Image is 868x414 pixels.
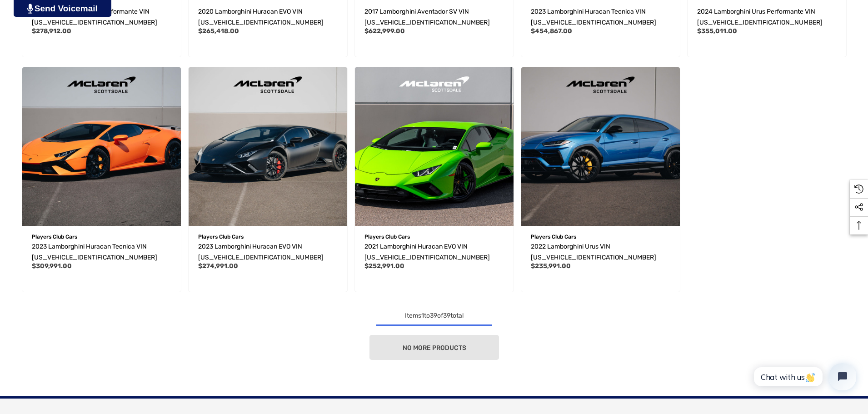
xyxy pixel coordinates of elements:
[854,185,863,194] svg: Recently Viewed
[364,8,490,26] span: 2017 Lamborghini Aventador SV VIN [US_VEHICLE_IDENTIFICATION_NUMBER]
[430,312,437,319] span: 39
[364,6,504,28] a: 2017 Lamborghini Aventador SV VIN ZHWUC3ZD3HLA05312,$622,999.00
[364,27,405,35] span: $622,999.00
[697,8,823,26] span: 2024 Lamborghini Urus Performante VIN [US_VEHICLE_IDENTIFICATION_NUMBER]
[18,310,850,360] nav: pagination
[521,67,680,226] img: For Sale 2022 Lamborghini Urus VIN ZPBUA1ZL1NLA22816
[198,243,324,261] span: 2023 Lamborghini Huracan EVO VIN [US_VEHICLE_IDENTIFICATION_NUMBER]
[284,218,321,224] span: Add to Wishlist
[531,8,656,26] span: 2023 Lamborghini Huracan Tecnica VIN [US_VEHICLE_IDENTIFICATION_NUMBER]
[854,203,863,212] svg: Social Media
[32,231,171,243] p: Players Club Cars
[224,219,252,225] span: Quick view
[421,312,424,319] span: 1
[58,219,86,225] span: Quick view
[531,262,571,270] span: $235,991.00
[198,262,238,270] span: $274,991.00
[450,218,488,224] span: Add to Wishlist
[364,262,404,270] span: $252,991.00
[32,241,171,263] a: 2023 Lamborghini Huracan Tecnica VIN ZHWUB6ZF6PLA23825,$309,991.00
[531,241,670,263] a: 2022 Lamborghini Urus VIN ZPBUA1ZL1NLA22816,$235,991.00
[744,355,864,398] iframe: Tidio Chat
[697,6,837,28] a: 2024 Lamborghini Urus Performante VIN ZPBUC3ZL2RLA35571,$355,011.00
[531,6,670,28] a: 2023 Lamborghini Huracan Tecnica VIN ZHWUB6ZF6PLA25574,$454,867.00
[189,67,347,226] img: For Sale 2023 Lamborghini Huracan EVO VIN ZHWUF5ZF1PLA22810
[443,312,450,319] span: 39
[32,243,157,261] span: 2023 Lamborghini Huracan Tecnica VIN [US_VEHICLE_IDENTIFICATION_NUMBER]
[390,219,419,225] span: Quick view
[198,8,324,26] span: 2020 Lamborghini Huracan EVO VIN [US_VEHICLE_IDENTIFICATION_NUMBER]
[211,212,265,230] button: Quick View
[544,212,598,230] button: Quick View
[32,27,71,35] span: $278,912.00
[531,231,670,243] p: Players Club Cars
[531,27,572,35] span: $454,867.00
[697,27,737,35] span: $355,011.00
[198,27,239,35] span: $265,418.00
[364,243,490,261] span: 2021 Lamborghini Huracan EVO VIN [US_VEHICLE_IDENTIFICATION_NUMBER]
[557,219,585,225] span: Quick view
[377,212,432,230] button: Quick View
[22,67,181,226] a: 2023 Lamborghini Huracan Tecnica VIN ZHWUB6ZF6PLA23825,$309,991.00
[531,243,656,261] span: 2022 Lamborghini Urus VIN [US_VEHICLE_IDENTIFICATION_NUMBER]
[364,231,504,243] p: Players Club Cars
[603,212,657,230] button: Wishlist
[355,67,514,226] img: For Sale 2021 Lamborghini Huracan EVO VIN ZHWUF5ZF6MLA17078
[45,212,99,230] button: Quick View
[18,310,850,321] div: Items to of total
[198,241,338,263] a: 2023 Lamborghini Huracan EVO VIN ZHWUF5ZF1PLA22810,$274,991.00
[355,67,514,226] a: 2021 Lamborghini Huracan EVO VIN ZHWUF5ZF6MLA17078,$252,991.00
[198,231,338,243] p: Players Club Cars
[198,6,338,28] a: 2020 Lamborghini Huracan EVO VIN ZHWUT5ZF1LLA15522,$265,418.00
[521,67,680,226] a: 2022 Lamborghini Urus VIN ZPBUA1ZL1NLA22816,$235,991.00
[850,221,868,230] svg: Top
[32,8,157,26] span: 2023 Lamborghini Urus Performante VIN [US_VEHICLE_IDENTIFICATION_NUMBER]
[32,262,72,270] span: $309,991.00
[104,212,158,230] button: Wishlist
[32,6,171,28] a: 2023 Lamborghini Urus Performante VIN ZPBUC3ZL0PLA20533,$278,912.00
[364,241,504,263] a: 2021 Lamborghini Huracan EVO VIN ZHWUF5ZF6MLA17078,$252,991.00
[189,67,347,226] a: 2023 Lamborghini Huracan EVO VIN ZHWUF5ZF1PLA22810,$274,991.00
[117,218,155,224] span: Add to Wishlist
[22,67,181,226] img: For Sale 2023 Lamborghini Huracan Tecnica VIN ZHWUB6ZF6PLA23825
[270,212,324,230] button: Wishlist
[616,218,654,224] span: Add to Wishlist
[437,212,491,230] button: Wishlist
